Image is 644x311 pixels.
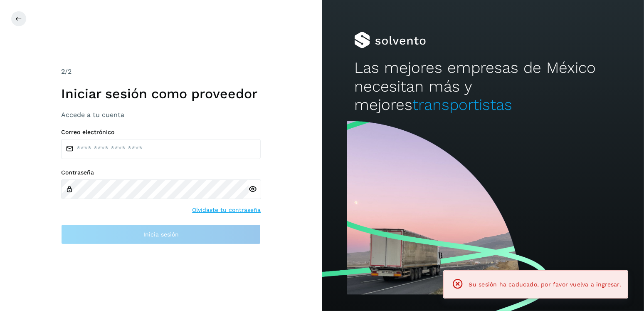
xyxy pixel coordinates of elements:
[143,231,179,237] span: Inicia sesión
[469,281,621,288] span: Su sesión ha caducado, por favor vuelva a ingresar.
[61,224,261,244] button: Inicia sesión
[61,67,65,75] span: 2
[354,59,612,114] h2: Las mejores empresas de México necesitan más y mejores
[192,206,261,214] a: Olvidaste tu contraseña
[61,67,261,77] div: /2
[61,86,261,102] h1: Iniciar sesión como proveedor
[61,169,261,176] label: Contraseña
[61,111,261,119] h3: Accede a tu cuenta
[412,96,512,114] span: transportistas
[61,129,261,136] label: Correo electrónico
